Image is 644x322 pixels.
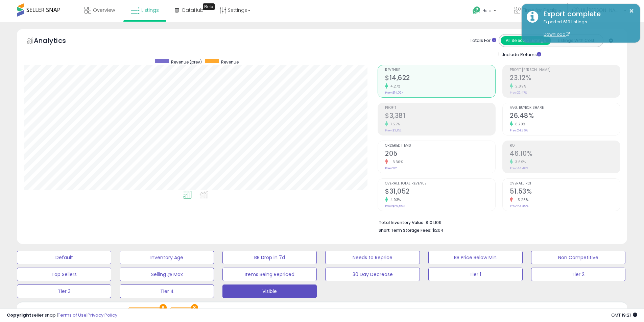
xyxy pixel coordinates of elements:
[510,68,620,72] span: Profit [PERSON_NAME]
[325,251,420,264] button: Needs to Reprice
[482,8,492,14] span: Help
[510,166,528,170] small: Prev: 44.46%
[222,284,317,298] button: Visible
[510,112,620,121] h2: 26.48%
[385,106,495,110] span: Profit
[385,74,495,83] h2: $14,622
[88,312,117,318] a: Privacy Policy
[385,166,397,170] small: Prev: 212
[388,84,401,89] small: 4.27%
[510,74,620,83] h2: 23.12%
[472,6,481,15] i: Get Help
[222,251,317,264] button: BB Drop in 7d
[120,268,214,281] button: Selling @ Max
[203,3,215,10] div: Tooltip anchor
[379,220,425,225] b: Total Inventory Value:
[93,7,115,14] span: Overview
[221,59,239,65] span: Revenue
[510,150,620,159] h2: 46.10%
[513,122,526,127] small: 8.70%
[432,227,444,233] span: $204
[611,312,637,318] span: 2025-09-16 19:21 GMT
[120,284,214,298] button: Tier 4
[513,84,526,89] small: 2.89%
[470,38,496,44] div: Totals For
[510,204,528,208] small: Prev: 54.39%
[385,144,495,148] span: Ordered Items
[629,7,634,15] button: ×
[171,59,202,65] span: Revenue (prev)
[17,284,111,298] button: Tier 3
[385,68,495,72] span: Revenue
[513,159,526,165] small: 3.69%
[510,91,527,95] small: Prev: 22.47%
[467,1,503,22] a: Help
[539,19,635,38] div: Exported 619 listings.
[141,7,159,14] span: Listings
[510,128,528,132] small: Prev: 24.36%
[385,91,404,95] small: Prev: $14,024
[7,312,117,319] div: seller snap | |
[385,182,495,185] span: Overall Total Revenue
[388,197,401,202] small: 4.93%
[385,188,495,197] h2: $31,052
[7,312,31,318] strong: Copyright
[531,268,625,281] button: Tier 2
[222,268,317,281] button: Items Being Repriced
[120,251,214,264] button: Inventory Age
[510,144,620,148] span: ROI
[544,31,570,37] a: Download
[385,112,495,121] h2: $3,381
[510,188,620,197] h2: 51.53%
[531,251,625,264] button: Non Competitive
[17,268,111,281] button: Top Sellers
[379,227,431,233] b: Short Term Storage Fees:
[182,7,204,14] span: DataHub
[428,251,523,264] button: BB Price Below Min
[510,182,620,185] span: Overall ROI
[385,128,402,132] small: Prev: $3,152
[513,197,528,202] small: -5.26%
[388,122,400,127] small: 7.27%
[325,268,420,281] button: 30 Day Decrease
[385,150,495,159] h2: 205
[388,159,403,165] small: -3.30%
[539,9,635,19] div: Export complete
[34,36,79,47] h5: Analytics
[428,268,523,281] button: Tier 1
[501,36,551,45] button: All Selected Listings
[58,312,87,318] a: Terms of Use
[510,106,620,110] span: Avg. Buybox Share
[385,204,405,208] small: Prev: $29,593
[379,218,615,226] li: $101,109
[494,50,549,58] div: Include Returns
[17,251,111,264] button: Default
